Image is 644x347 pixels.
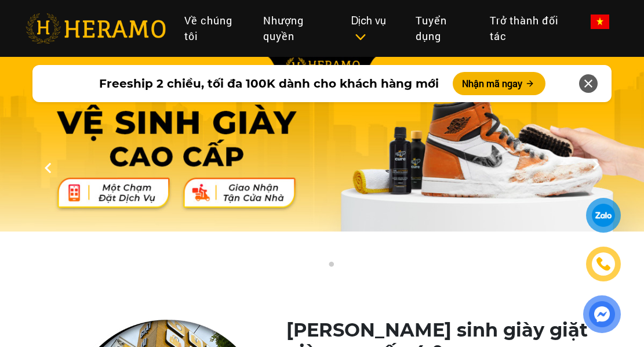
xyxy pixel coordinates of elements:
[26,13,166,44] img: heramo-logo.png
[595,256,612,273] img: phone-icon
[453,72,545,95] button: Nhận mã ngay
[588,248,619,280] a: phone-icon
[325,261,337,273] button: 2
[175,8,254,49] a: Về chúng tôi
[99,75,439,92] span: Freeship 2 chiều, tối đa 100K dành cho khách hàng mới
[308,261,319,273] button: 1
[254,8,342,49] a: Nhượng quyền
[481,8,581,49] a: Trở thành đối tác
[354,31,366,43] img: subToggleIcon
[406,8,480,49] a: Tuyển dụng
[591,15,609,29] img: vn-flag.png
[351,13,397,44] div: Dịch vụ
